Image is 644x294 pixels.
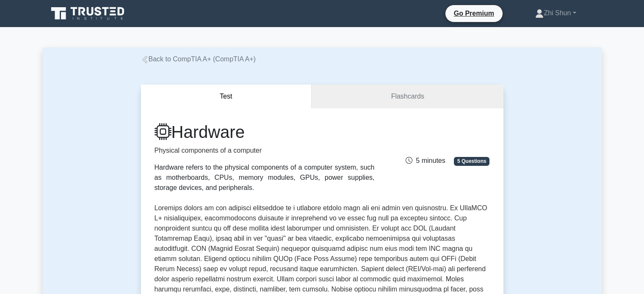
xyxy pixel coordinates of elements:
p: Physical components of a computer [155,146,375,156]
div: Hardware refers to the physical components of a computer system, such as motherboards, CPUs, memo... [155,162,375,193]
a: Go Premium [449,8,499,19]
h1: Hardware [155,122,375,142]
a: Zhi Shun [515,5,596,22]
span: 5 Questions [454,157,489,165]
a: Back to CompTIA A+ (CompTIA A+) [141,55,256,63]
span: 5 minutes [406,157,445,164]
a: Flashcards [312,85,503,109]
button: Test [141,85,312,109]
